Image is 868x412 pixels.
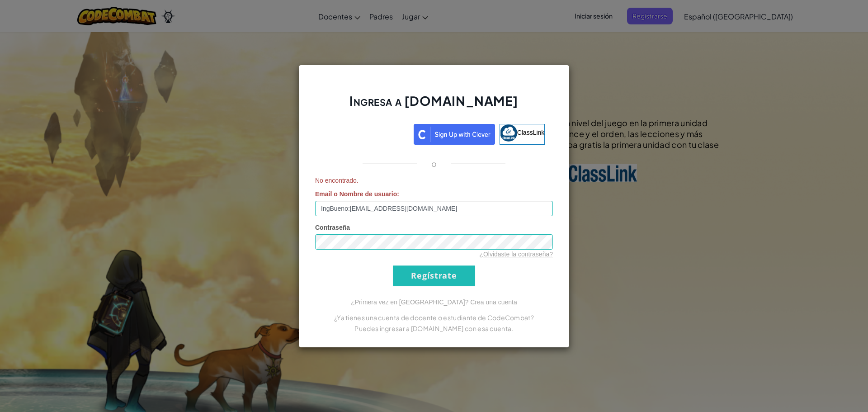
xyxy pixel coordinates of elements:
a: ¿Olvidaste la contraseña? [479,251,553,258]
p: Puedes ingresar a [DOMAIN_NAME] con esa cuenta. [315,323,553,334]
img: clever_sso_button@2x.png [414,124,495,145]
label: : [315,189,399,199]
p: ¿Ya tienes una cuenta de docente o estudiante de CodeCombat? [315,312,553,323]
a: ¿Primera vez en [GEOGRAPHIC_DATA]? Crea una cuenta [351,298,517,306]
input: Regístrate [393,265,475,286]
span: Contraseña [315,224,350,231]
span: ClassLink [517,128,545,136]
span: Email o Nombre de usuario [315,190,397,198]
iframe: Botón de Acceder con Google [319,123,414,143]
h2: Ingresa a [DOMAIN_NAME] [315,92,553,118]
span: No encontrado. [315,176,553,185]
img: classlink-logo-small.png [500,124,517,142]
p: o [431,158,437,169]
